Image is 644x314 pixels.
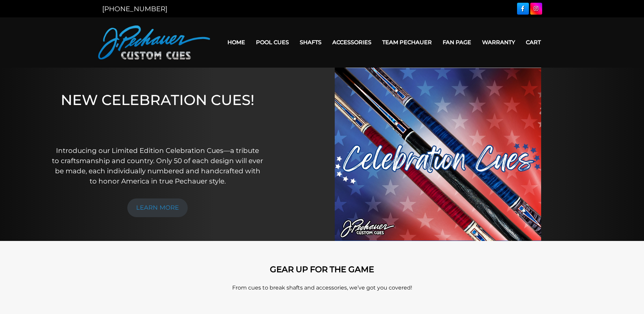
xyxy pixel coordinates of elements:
[477,34,520,51] a: Warranty
[102,5,167,13] a: [PHONE_NUMBER]
[52,91,263,136] h1: NEW CELEBRATION CUES!
[52,145,263,186] p: Introducing our Limited Edition Celebration Cues—a tribute to craftsmanship and country. Only 50 ...
[437,34,477,51] a: Fan Page
[377,34,437,51] a: Team Pechauer
[520,34,546,51] a: Cart
[294,34,327,51] a: Shafts
[222,34,251,51] a: Home
[251,34,294,51] a: Pool Cues
[270,264,374,274] strong: GEAR UP FOR THE GAME
[129,284,516,292] p: From cues to break shafts and accessories, we’ve got you covered!
[98,25,210,59] img: Pechauer Custom Cues
[127,198,188,217] a: LEARN MORE
[327,34,377,51] a: Accessories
